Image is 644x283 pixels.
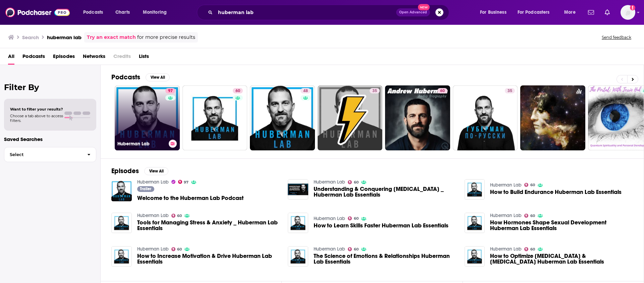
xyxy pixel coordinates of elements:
span: 60 [530,214,535,217]
span: 48 [303,88,308,94]
button: open menu [513,7,559,18]
a: The Science of Emotions & Relationships Huberman Lab Essentials [314,253,457,265]
a: Lists [139,51,149,65]
a: Huberman Lab [490,246,522,252]
img: How to Increase Motivation & Drive Huberman Lab Essentials [111,246,132,267]
a: Huberman Lab [490,213,522,218]
button: open menu [138,7,175,18]
a: 60 [524,214,535,218]
a: 60 [524,247,535,251]
button: Send feedback [600,34,633,40]
a: 60 [348,180,359,184]
span: Monitoring [143,8,167,17]
a: How to Optimize Testosterone & Estrogen Huberman Lab Essentials [490,253,633,265]
span: 60 [354,248,359,251]
img: How Hormones Shape Sexual Development Huberman Lab Essentials [465,213,485,233]
a: 60 [171,214,182,218]
button: Open AdvancedNew [396,8,430,16]
a: Huberman Lab [137,179,169,185]
a: 97 [178,180,189,184]
a: How Hormones Shape Sexual Development Huberman Lab Essentials [490,220,633,231]
span: 60 [177,214,182,217]
a: 60 [233,88,243,93]
a: Huberman Lab [314,179,345,185]
svg: Add a profile image [630,5,635,10]
a: PodcastsView All [111,73,170,81]
span: Trailer [140,187,151,191]
button: open menu [559,7,584,18]
a: 97 [165,88,175,93]
span: 97 [168,88,173,94]
span: 35 [372,88,377,94]
h2: Episodes [111,167,139,175]
a: How to Optimize Testosterone & Estrogen Huberman Lab Essentials [465,246,485,267]
span: New [418,4,430,10]
a: 60 [348,247,359,251]
div: Search podcasts, credits, & more... [203,5,455,20]
img: How to Learn Skills Faster Huberman Lab Essentials [288,213,308,233]
span: 60 [177,248,182,251]
a: 35 [505,88,515,93]
a: How to Increase Motivation & Drive Huberman Lab Essentials [137,253,280,265]
span: 60 [440,88,445,94]
h2: Filter By [4,82,96,92]
img: The Science of Emotions & Relationships Huberman Lab Essentials [288,246,308,267]
button: View All [144,167,168,175]
span: for more precise results [137,33,195,41]
a: Huberman Lab [314,216,345,221]
span: How to Learn Skills Faster Huberman Lab Essentials [314,223,448,228]
span: Open Advanced [399,11,427,14]
span: 35 [507,88,512,94]
span: Credits [113,51,131,65]
a: All [8,51,14,65]
a: Huberman Lab [137,246,169,252]
a: How to Build Endurance Huberman Lab Essentials [490,189,622,195]
a: EpisodesView All [111,167,168,175]
a: 60 [182,85,248,150]
span: For Podcasters [518,8,550,17]
a: 60 [171,247,182,251]
span: 60 [530,184,535,187]
a: Podchaser - Follow, Share and Rate Podcasts [5,6,70,19]
a: 60 [385,85,450,150]
h3: huberman lab [47,34,82,41]
a: Episodes [53,51,75,65]
a: 48 [250,85,315,150]
span: 60 [354,217,359,220]
a: 60 [524,183,535,187]
span: 60 [530,248,535,251]
button: Select [4,147,96,162]
a: Welcome to the Huberman Lab Podcast [137,195,244,201]
span: 60 [235,88,240,94]
a: Podcasts [22,51,45,65]
a: Show notifications dropdown [602,7,612,18]
a: Networks [83,51,105,65]
input: Search podcasts, credits, & more... [215,7,396,18]
a: 97Huberman Lab [115,85,180,150]
a: 60 [348,216,359,220]
span: For Business [480,8,506,17]
a: Show notifications dropdown [585,7,597,18]
p: Saved Searches [4,136,96,142]
span: Understanding & Conquering [MEDICAL_DATA] _ Huberman Lab Essentials [314,186,457,198]
a: Huberman Lab [490,182,522,188]
a: 35 [453,85,518,150]
a: 48 [301,88,311,93]
img: Tools for Managing Stress & Anxiety _ Huberman Lab Essentials [111,213,132,233]
a: Charts [111,7,134,18]
img: How to Build Endurance Huberman Lab Essentials [465,179,485,200]
a: Tools for Managing Stress & Anxiety _ Huberman Lab Essentials [137,220,280,231]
